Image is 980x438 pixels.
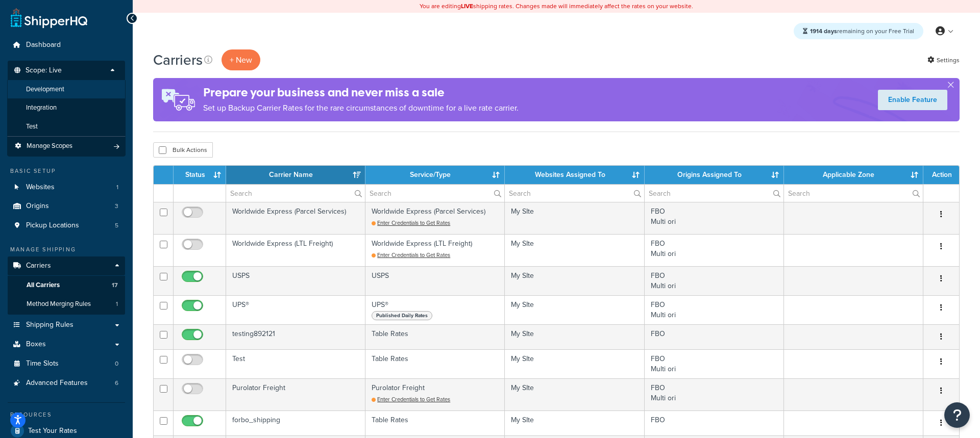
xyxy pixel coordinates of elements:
[226,202,365,234] td: Worldwide Express (Parcel Services)
[372,219,450,227] a: Enter Credentials to Get Rates
[13,142,120,150] a: Manage Scopes
[26,221,79,230] span: Pickup Locations
[226,166,365,184] th: Carrier Name: activate to sort column ascending
[505,410,644,435] td: My SIte
[461,2,473,11] b: LIVE
[372,311,432,320] span: Published Daily Rates
[226,234,365,266] td: Worldwide Express (LTL Freight)
[8,374,125,393] a: Advanced Features 6
[226,185,365,202] input: Search
[8,295,125,314] a: Method Merging Rules 1
[26,321,73,329] span: Shipping Rules
[28,427,77,435] span: Test Your Rates
[203,84,519,101] h4: Prepare your business and never miss a sale
[784,166,923,184] th: Applicable Zone: activate to sort column ascending
[8,216,125,235] a: Pickup Locations 5
[8,245,125,254] div: Manage Shipping
[505,234,644,266] td: My SIte
[8,36,125,55] a: Dashboard
[8,276,125,295] a: All Carriers 17
[923,166,959,184] th: Action
[26,202,49,211] span: Origins
[377,219,450,227] span: Enter Credentials to Get Rates
[8,178,125,197] li: Websites
[365,324,505,349] td: Table Rates
[8,276,125,295] li: All Carriers
[645,410,784,435] td: FBO
[365,266,505,295] td: USPS
[226,378,365,410] td: Purolator Freight
[645,202,784,234] td: FBO Multi ori
[810,27,837,36] strong: 1914 days
[26,340,46,349] span: Boxes
[8,410,125,419] div: Resources
[365,378,505,410] td: Purolator Freight
[153,50,203,70] h1: Carriers
[153,78,203,121] img: ad-rules-rateshop-fe6ec290ccb7230408bd80ed9643f0289d75e0ffd9eb532fc0e269fcd187b520.png
[8,167,125,175] div: Basic Setup
[8,178,125,197] a: Websites 1
[26,122,38,131] span: Test
[784,185,923,202] input: Search
[26,41,61,49] span: Dashboard
[8,354,125,373] li: Time Slots
[645,185,783,202] input: Search
[7,98,126,117] li: Integration
[226,266,365,295] td: USPS
[26,66,62,75] span: Scope: Live
[8,374,125,393] li: Advanced Features
[115,359,118,368] span: 0
[365,166,505,184] th: Service/Type: activate to sort column ascending
[377,395,450,403] span: Enter Credentials to Get Rates
[8,197,125,216] li: Origins
[174,166,226,184] th: Status: activate to sort column ascending
[115,202,118,211] span: 3
[645,266,784,295] td: FBO Multi ori
[365,185,504,202] input: Search
[26,262,51,270] span: Carriers
[116,183,118,192] span: 1
[8,216,125,235] li: Pickup Locations
[927,53,960,67] a: Settings
[505,266,644,295] td: My SIte
[8,256,125,315] li: Carriers
[645,378,784,410] td: FBO Multi ori
[7,80,126,99] li: Development
[365,349,505,378] td: Table Rates
[8,316,125,334] a: Shipping Rules
[372,395,450,403] a: Enter Credentials to Get Rates
[7,117,126,136] li: Test
[112,281,118,290] span: 17
[365,295,505,324] td: UPS®
[794,23,923,39] div: remaining on your Free Trial
[226,324,365,349] td: testing892121
[115,379,118,388] span: 6
[203,101,519,115] p: Set up Backup Carrier Rates for the rare circumstances of downtime for a live rate carrier.
[26,359,59,368] span: Time Slots
[505,378,644,410] td: My SIte
[365,202,505,234] td: Worldwide Express (Parcel Services)
[505,202,644,234] td: My SIte
[505,166,644,184] th: Websites Assigned To: activate to sort column ascending
[505,295,644,324] td: My SIte
[115,221,118,230] span: 5
[27,300,91,308] span: Method Merging Rules
[116,300,118,308] span: 1
[26,104,57,112] span: Integration
[153,142,213,158] button: Bulk Actions
[8,354,125,373] a: Time Slots 0
[645,295,784,324] td: FBO Multi ori
[944,402,970,428] button: Open Resource Center
[8,197,125,216] a: Origins 3
[645,349,784,378] td: FBO Multi ori
[11,8,87,28] a: ShipperHQ Home
[878,90,947,110] a: Enable Feature
[8,335,125,354] li: Boxes
[645,166,784,184] th: Origins Assigned To: activate to sort column ascending
[26,183,55,192] span: Websites
[377,251,450,259] span: Enter Credentials to Get Rates
[505,185,644,202] input: Search
[645,324,784,349] td: FBO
